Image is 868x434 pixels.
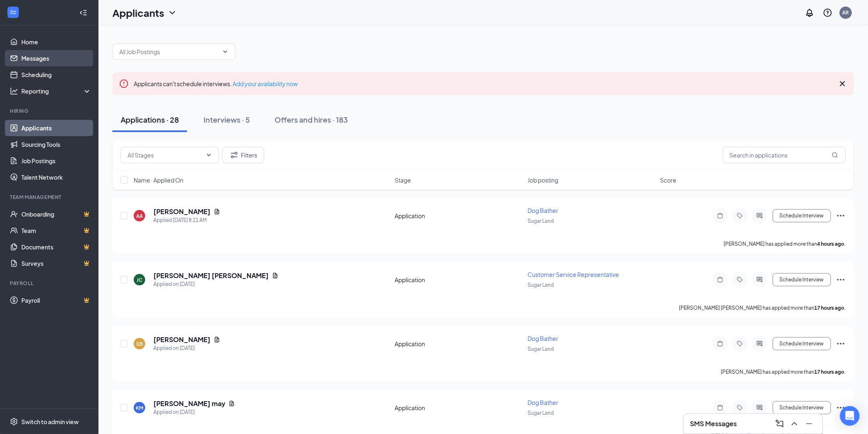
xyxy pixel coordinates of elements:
div: Hiring [10,107,90,114]
svg: ActiveChat [755,404,765,411]
div: Payroll [10,280,90,287]
a: OnboardingCrown [21,206,91,222]
div: SB [136,340,143,347]
p: [PERSON_NAME] has applied more than . [721,368,846,375]
div: Open Intercom Messenger [840,406,860,426]
a: Home [21,34,91,50]
svg: Analysis [10,87,18,95]
div: Team Management [10,194,90,201]
button: Filter Filters [222,147,264,163]
div: JC [137,276,142,283]
svg: Note [715,340,725,347]
div: Application [395,340,523,348]
span: Name · Applied On [134,176,183,184]
a: Add your availability now [233,80,298,87]
a: Job Postings [21,153,91,169]
svg: MagnifyingGlass [832,152,838,158]
div: Reporting [21,87,92,95]
svg: Document [214,336,220,343]
svg: Ellipses [836,403,846,413]
span: Sugar Land [528,218,554,224]
svg: Note [715,276,725,283]
svg: Tag [735,340,745,347]
span: Sugar Land [528,282,554,288]
div: KM [136,404,143,411]
button: Schedule Interview [773,337,831,350]
svg: Filter [229,150,239,160]
div: Application [395,212,523,220]
a: SurveysCrown [21,255,91,272]
input: All Job Postings [119,47,219,56]
svg: ActiveChat [755,340,765,347]
svg: Document [228,400,235,407]
input: Search in applications [723,147,846,163]
button: Minimize [803,417,816,430]
a: Talent Network [21,169,91,185]
svg: ChevronDown [206,152,212,158]
div: Applications · 28 [121,114,179,125]
svg: ChevronDown [167,8,177,18]
span: Score [660,176,677,184]
p: [PERSON_NAME] [PERSON_NAME] has applied more than . [679,304,846,311]
svg: Ellipses [836,339,846,349]
button: Schedule Interview [773,209,831,222]
svg: ActiveChat [755,212,765,219]
svg: ComposeMessage [775,419,785,429]
h1: Applicants [112,6,164,20]
span: Applicants can't schedule interviews. [134,80,298,87]
span: Dog Bather [528,335,558,342]
div: AA [136,212,143,219]
svg: ActiveChat [755,276,765,283]
svg: Document [272,272,279,279]
a: Messages [21,50,91,66]
svg: WorkstreamLogo [9,8,17,16]
button: ChevronUp [788,417,801,430]
svg: Tag [735,212,745,219]
h5: [PERSON_NAME] may [153,399,225,408]
div: AR [843,9,849,16]
div: Applied on [DATE] [153,408,235,416]
svg: ChevronDown [222,48,228,55]
svg: QuestionInfo [823,8,833,18]
a: Sourcing Tools [21,136,91,153]
svg: Collapse [79,9,87,17]
p: [PERSON_NAME] has applied more than . [724,240,846,247]
span: Sugar Land [528,346,554,352]
h5: [PERSON_NAME] [153,207,210,216]
a: TeamCrown [21,222,91,239]
span: Dog Bather [528,399,558,406]
div: Interviews · 5 [203,114,250,125]
div: Offers and hires · 183 [274,114,348,125]
b: 4 hours ago [818,241,845,247]
a: Applicants [21,120,91,136]
svg: Notifications [805,8,815,18]
svg: Ellipses [836,211,846,221]
svg: Error [119,79,129,89]
span: Dog Bather [528,207,558,214]
div: Applied on [DATE] [153,344,220,352]
span: Stage [395,176,411,184]
button: Schedule Interview [773,401,831,414]
div: Application [395,276,523,284]
button: ComposeMessage [773,417,786,430]
a: Scheduling [21,66,91,83]
span: Customer Service Representative [528,271,619,278]
svg: Cross [838,79,847,89]
h5: [PERSON_NAME] [153,335,210,344]
svg: Tag [735,404,745,411]
svg: ChevronUp [790,419,799,429]
a: DocumentsCrown [21,239,91,255]
b: 17 hours ago [815,305,845,311]
svg: Minimize [804,419,814,429]
div: Applied [DATE] 8:21 AM [153,216,220,224]
svg: Ellipses [836,275,846,285]
input: All Stages [128,151,202,160]
button: Schedule Interview [773,273,831,286]
svg: Tag [735,276,745,283]
svg: Document [214,208,220,215]
div: Switch to admin view [21,418,79,426]
svg: Note [715,212,725,219]
b: 17 hours ago [815,369,845,375]
div: Applied on [DATE] [153,280,279,288]
svg: Note [715,404,725,411]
